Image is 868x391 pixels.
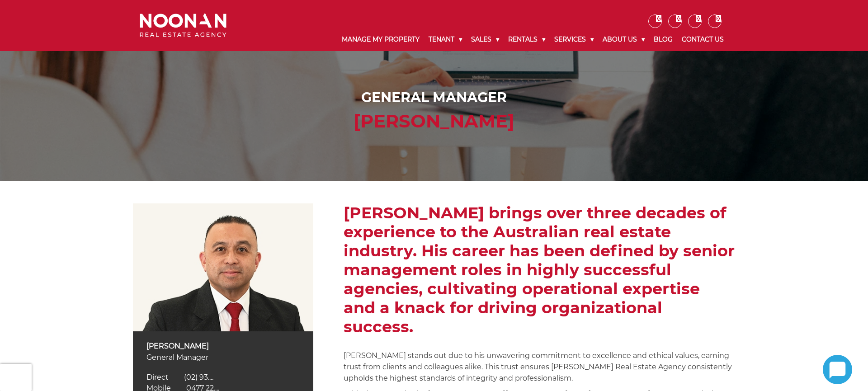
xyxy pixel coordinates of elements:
[677,28,728,51] a: Contact Us
[140,14,226,38] img: Noonan Real Estate Agency
[598,28,649,51] a: About Us
[146,373,213,382] a: Click to reveal phone number
[184,373,213,382] span: (02) 93....
[344,203,735,336] h2: [PERSON_NAME] brings over three decades of experience to the Australian real estate industry. His...
[146,352,300,363] p: General Manager
[467,28,504,51] a: Sales
[424,28,467,51] a: Tenant
[146,340,300,352] p: [PERSON_NAME]
[146,373,169,382] span: Direct
[649,28,677,51] a: Blog
[133,203,314,331] img: Martin Reyes
[142,110,726,132] h2: [PERSON_NAME]
[337,28,424,51] a: Manage My Property
[504,28,550,51] a: Rentals
[344,350,735,384] p: [PERSON_NAME] stands out due to his unwavering commitment to excellence and ethical values, earni...
[550,28,598,51] a: Services
[142,90,726,106] h1: General Manager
